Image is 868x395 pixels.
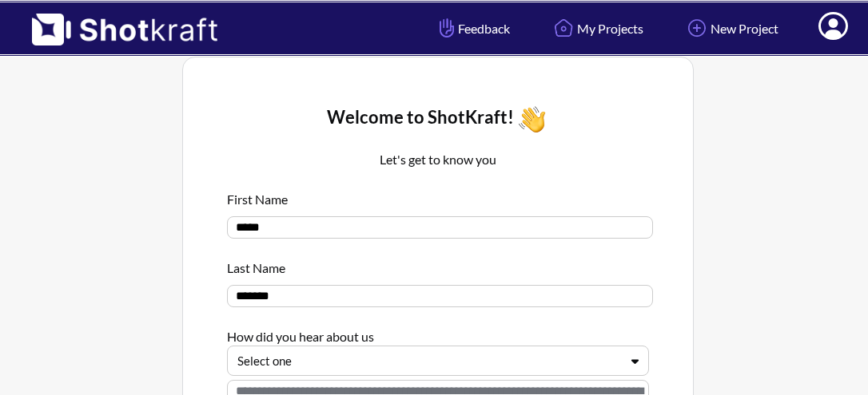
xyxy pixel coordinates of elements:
a: My Projects [538,7,655,49]
div: First Name [227,182,649,208]
span: Feedback [436,19,510,38]
div: How did you hear about us [227,319,649,346]
a: New Project [671,7,790,49]
div: Last Name [227,251,649,277]
img: Add Icon [683,14,711,41]
img: Hand Icon [436,14,458,41]
img: Wave Icon [514,101,550,137]
img: Home Icon [550,14,577,41]
p: Let's get to know you [227,150,649,169]
div: Welcome to ShotKraft! [227,101,649,137]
